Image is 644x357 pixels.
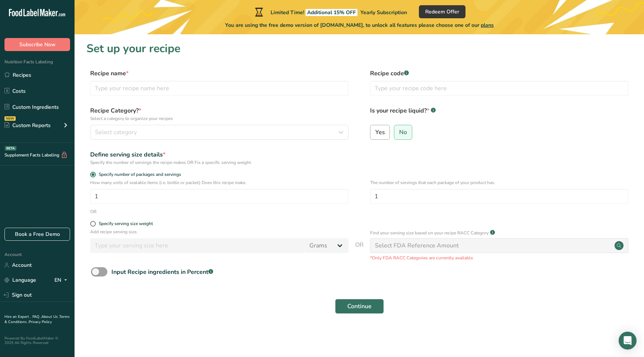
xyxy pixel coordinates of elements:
a: Hire an Expert . [4,314,31,319]
p: *Only FDA RACC Categories are currently available [370,255,628,261]
label: Recipe Category? [90,106,348,122]
button: Subscribe Now [4,38,70,51]
div: Open Intercom Messenger [619,332,637,350]
a: Book a Free Demo [4,228,70,241]
span: Subscribe Now [19,41,56,48]
label: Is your recipe liquid? [370,106,628,122]
p: How many units of sealable items (i.e. bottle or packet) Does this recipe make. [90,179,348,186]
div: Select FDA Reference Amount [375,241,459,250]
p: Add recipe serving size. [90,228,348,235]
a: Terms & Conditions . [4,314,70,325]
div: OR [90,208,97,215]
span: Additional 15% OFF [306,9,357,16]
div: Define serving size details [90,150,348,159]
label: Recipe code [370,69,628,78]
span: You are using the free demo version of [DOMAIN_NAME], to unlock all features please choose one of... [225,21,494,29]
div: BETA [5,146,16,151]
p: The number of servings that each package of your product has. [370,179,628,186]
span: No [399,129,407,136]
p: Select a category to organize your recipes [90,115,348,122]
p: Find your serving size based on your recipe RACC Category [370,230,489,236]
span: Redeem Offer [425,8,459,16]
div: Custom Reports [4,121,51,129]
span: Yearly Subscription [360,9,407,16]
div: Powered By FoodLabelMaker © 2025 All Rights Reserved [4,336,70,345]
span: Specify number of packages and servings [96,172,181,177]
div: Specify serving size weight [99,221,153,227]
a: Privacy Policy [29,319,52,325]
button: Continue [335,299,384,314]
span: Continue [347,302,372,311]
label: Recipe name [90,69,348,78]
input: Type your recipe code here [370,81,628,96]
span: Select category [95,128,137,137]
input: Type your recipe name here [90,81,348,96]
div: Input Recipe ingredients in Percent [111,268,213,277]
div: Specify the number of servings the recipe makes OR Fix a specific serving weight [90,159,348,166]
a: Language [4,274,36,287]
a: About Us . [41,314,59,319]
button: Select category [90,125,348,140]
div: EN [54,276,70,285]
h1: Set up your recipe [86,40,632,57]
div: Limited Time! [253,7,407,16]
span: plans [481,22,494,29]
span: Yes [375,129,385,136]
input: Type your serving size here [90,238,305,253]
div: NEW [4,116,16,121]
span: OR [355,240,364,261]
a: FAQ . [32,314,41,319]
button: Redeem Offer [419,5,465,18]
